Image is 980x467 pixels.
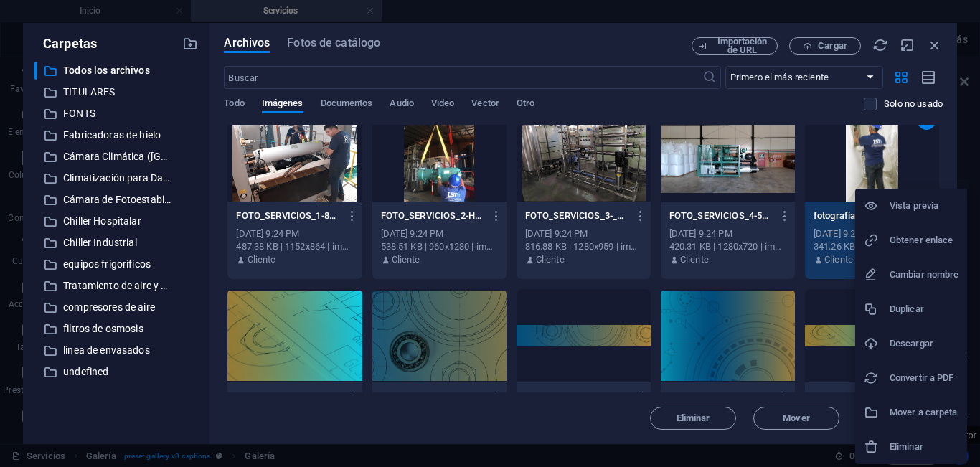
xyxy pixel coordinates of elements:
[890,404,958,421] h6: Mover a carpeta
[890,301,958,318] h6: Duplicar
[890,266,958,283] h6: Cambiar nombre
[890,232,958,249] h6: Obtener enlace
[890,197,958,214] h6: Vista previa
[890,335,958,352] h6: Descargar
[890,369,958,387] h6: Convertir a PDF
[890,438,958,456] h6: Eliminar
